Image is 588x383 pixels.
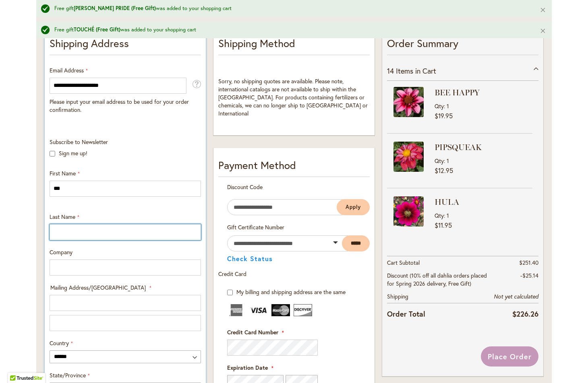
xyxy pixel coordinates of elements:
strong: TOUCHÉ (Free Gift) [74,26,120,33]
span: 1 [447,157,449,165]
span: Company [50,248,72,256]
span: Sorry, no shipping quotes are available. Please note, international catalogs are not available to... [218,77,368,117]
span: Qty [435,102,444,110]
img: BEE HAPPY [393,87,424,117]
strong: HULA [435,196,530,208]
strong: PIPSQUEAK [435,142,530,153]
p: Order Summary [387,36,538,55]
span: State/Province [50,371,86,379]
div: Free gift was added to your shopping cart [54,5,528,12]
button: Check Status [227,255,273,262]
p: Shipping Address [50,36,201,55]
span: First Name [50,169,76,177]
strong: Order Total [387,308,425,319]
th: Cart Subtotal [387,256,488,269]
span: Email Address [50,66,84,74]
span: 1 [447,102,449,110]
div: Free gift was added to your shopping cart [54,26,528,34]
span: Please input your email address to be used for your order confirmation. [50,98,189,113]
span: Items in Cart [396,66,436,76]
span: $12.95 [435,166,453,175]
span: -$25.14 [520,272,538,279]
iframe: Launch Accessibility Center [6,354,29,377]
span: Mailing Address/[GEOGRAPHIC_DATA] [50,284,146,291]
span: Apply [346,204,361,210]
p: Shipping Method [218,36,370,55]
span: Not yet calculated [494,293,538,300]
span: $11.95 [435,221,452,229]
span: $226.26 [512,309,538,319]
img: HULA [393,196,424,227]
strong: BEE HAPPY [435,87,530,98]
span: Gift Certificate Number [227,223,284,231]
span: $251.40 [519,259,538,266]
span: Country [50,339,69,347]
span: $19.95 [435,111,453,120]
span: Subscribe to Newsletter [50,138,108,146]
img: PIPSQUEAK [393,142,424,172]
div: Payment Method [218,158,370,177]
label: Sign me up! [59,149,87,157]
span: Qty [435,212,444,219]
strong: [PERSON_NAME] PRIDE (Free Gift) [74,5,156,12]
span: Discount Code [227,183,263,191]
span: Qty [435,157,444,165]
span: Discount (10% off all dahlia orders placed for Spring 2026 delivery, Free Gift) [387,272,487,287]
span: Shipping [387,292,408,300]
span: Last Name [50,213,75,220]
span: 14 [387,66,394,76]
span: 1 [447,212,449,219]
button: Apply [337,199,370,215]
